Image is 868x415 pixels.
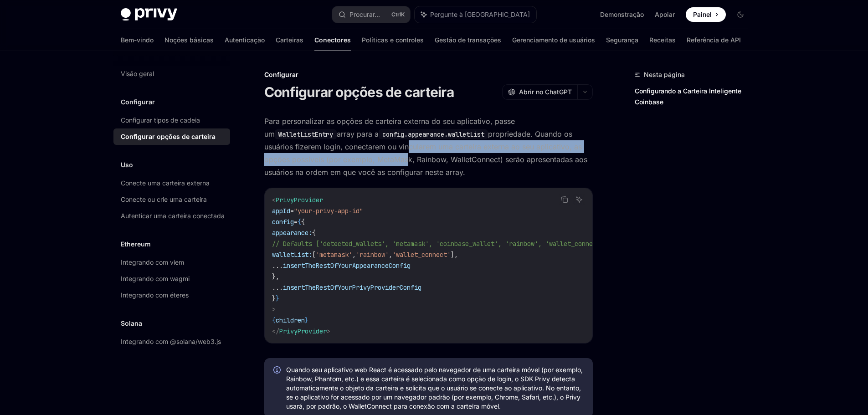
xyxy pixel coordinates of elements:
span: PrivyProvider [279,327,327,335]
span: , [352,251,356,259]
font: Autenticação [225,36,265,44]
span: }, [272,272,279,281]
font: Gerenciamento de usuários [512,36,595,44]
a: Políticas e controles [362,29,424,51]
span: </ [272,327,279,335]
a: Visão geral [113,66,230,82]
a: Conecte ou crie uma carteira [113,191,230,208]
span: ... [272,261,283,270]
font: Configurar [121,98,155,106]
span: 'metamask' [316,251,352,259]
span: { [312,229,316,237]
span: [ [312,251,316,259]
span: { [301,218,305,226]
span: "your-privy-app-id" [294,207,363,215]
font: Apoiar [655,10,675,18]
a: Gerenciamento de usuários [512,29,595,51]
button: Abrir no ChatGPT [502,84,577,100]
code: WalletListEntry [275,129,337,139]
code: config.appearance.walletList [379,129,488,139]
span: config [272,218,294,226]
span: > [327,327,330,335]
span: = [294,218,298,226]
font: Gestão de transações [435,36,501,44]
a: Noções básicas [164,29,214,51]
span: 'wallet_connect' [392,251,451,259]
a: Autenticação [225,29,265,51]
font: Quando seu aplicativo web React é acessado pelo navegador de uma carteira móvel (por exemplo, Rai... [286,366,583,410]
font: Políticas e controles [362,36,424,44]
font: Painel [693,10,712,18]
span: appId [272,207,290,215]
a: Demonstração [600,10,644,19]
a: Gestão de transações [435,29,501,51]
span: // Defaults ['detected_wallets', 'metamask', 'coinbase_wallet', 'rainbow', 'wallet_connect'] [272,240,607,248]
font: Abrir no ChatGPT [519,88,572,96]
font: Bem-vindo [121,36,154,44]
font: Integrando com @solana/web3.js [121,338,221,345]
button: Pergunte à [GEOGRAPHIC_DATA] [415,6,536,23]
font: Uso [121,161,133,169]
font: Integrando com éteres [121,291,189,299]
font: Visão geral [121,70,154,77]
a: Configurando a Carteira Inteligente Coinbase [635,84,755,109]
span: } [305,316,308,324]
font: Receitas [649,36,676,44]
font: Ctrl [391,11,401,18]
font: Configurar opções de carteira [121,133,216,140]
a: Configurar tipos de cadeia [113,112,230,128]
svg: Informações [273,366,282,375]
a: Receitas [649,29,676,51]
font: Configurar opções de carteira [264,84,454,100]
font: Configurar [264,71,298,78]
span: children [276,316,305,324]
font: Carteiras [276,36,303,44]
a: Painel [686,7,726,22]
font: Segurança [606,36,638,44]
span: = [290,207,294,215]
img: logotipo escuro [121,8,177,21]
span: } [272,294,276,302]
a: Carteiras [276,29,303,51]
a: Autenticar uma carteira conectada [113,208,230,224]
font: Pergunte à [GEOGRAPHIC_DATA] [430,10,530,18]
span: < [272,196,276,204]
font: Configurar tipos de cadeia [121,116,200,124]
a: Segurança [606,29,638,51]
font: Solana [121,319,142,327]
font: K [401,11,405,18]
font: Demonstração [600,10,644,18]
font: Noções básicas [164,36,214,44]
a: Integrando com @solana/web3.js [113,333,230,350]
font: Integrando com viem [121,258,184,266]
span: ... [272,283,283,292]
button: Pergunte à IA [573,194,585,205]
font: array para a [337,129,379,138]
a: Conecte uma carteira externa [113,175,230,191]
font: Referência de API [687,36,741,44]
a: Integrando com viem [113,254,230,271]
span: { [272,316,276,324]
span: appearance: [272,229,312,237]
button: Alternar modo escuro [733,7,748,22]
font: Ethereum [121,240,151,248]
span: insertTheRestOfYourPrivyProviderConfig [283,283,421,292]
span: PrivyProvider [276,196,323,204]
span: 'rainbow' [356,251,389,259]
font: Integrando com wagmi [121,275,190,282]
a: Integrando com éteres [113,287,230,303]
font: Para personalizar as opções de carteira externa do seu aplicativo, passe um [264,117,515,138]
font: Autenticar uma carteira conectada [121,212,225,220]
font: Conectores [314,36,351,44]
font: Nesta página [644,71,685,78]
a: Conectores [314,29,351,51]
font: Conecte uma carteira externa [121,179,210,187]
span: } [276,294,279,302]
a: Referência de API [687,29,741,51]
button: Procurar...CtrlK [332,6,410,23]
a: Bem-vindo [121,29,154,51]
span: ], [451,251,458,259]
font: Procurar... [349,10,380,18]
span: { [298,218,301,226]
button: Copie o conteúdo do bloco de código [559,194,570,205]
